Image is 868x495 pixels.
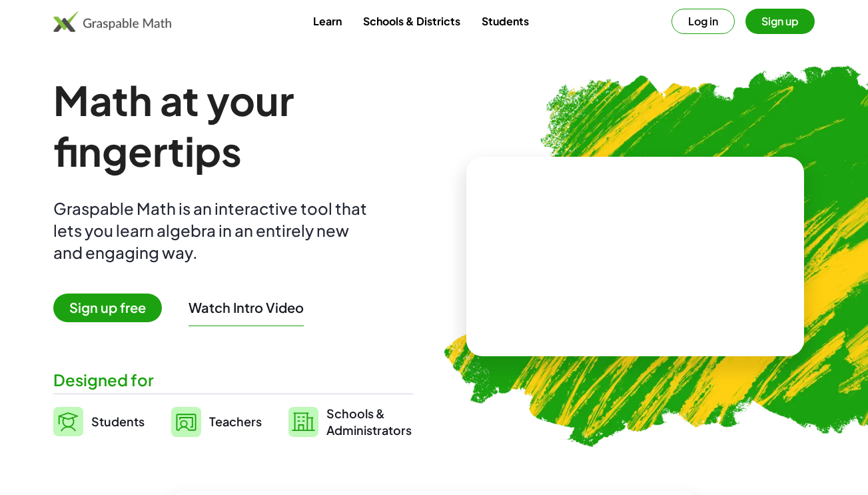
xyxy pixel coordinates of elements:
a: Learn [302,9,352,33]
span: Students [91,414,145,429]
button: Watch Intro Video [189,299,304,316]
a: Students [53,405,145,438]
a: Schools &Administrators [288,405,412,438]
img: svg%3e [171,407,201,437]
a: Students [471,9,540,33]
button: Sign up [745,9,815,34]
span: Schools & Administrators [326,405,412,438]
img: svg%3e [288,407,318,437]
img: svg%3e [53,407,83,436]
span: Teachers [209,414,262,429]
div: Graspable Math is an interactive tool that lets you learn algebra in an entirely new and engaging... [53,197,373,264]
span: Sign up free [53,294,162,322]
a: Teachers [171,405,262,438]
a: Schools & Districts [352,9,471,33]
button: Log in [671,9,735,34]
h1: Math at your fingertips [53,75,413,176]
div: Designed for [53,369,413,391]
video: What is this? This is dynamic math notation. Dynamic math notation plays a central role in how Gr... [535,207,735,307]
